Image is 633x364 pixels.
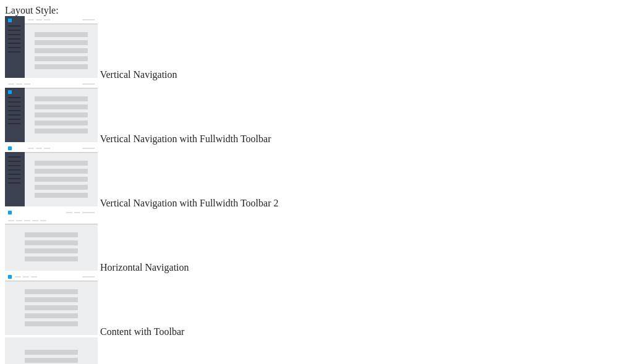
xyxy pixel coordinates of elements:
md-radio-button: Vertical Navigation with Fullwidth Toolbar [5,80,628,145]
span: Vertical Navigation [100,69,177,80]
img: content-with-toolbar.jpg [5,273,98,335]
span: Vertical Navigation with Fullwidth Toolbar [100,133,271,144]
span: Horizontal Navigation [100,262,189,273]
div: Layout Style: [5,5,628,16]
img: vertical-nav-with-full-toolbar-2.jpg [5,145,98,206]
md-radio-button: Content with Toolbar [5,273,628,337]
img: horizontal-nav.jpg [5,209,98,271]
img: vertical-nav-with-full-toolbar.jpg [5,80,98,142]
md-radio-button: Vertical Navigation with Fullwidth Toolbar 2 [5,145,628,209]
span: Content with Toolbar [100,326,184,337]
span: Vertical Navigation with Fullwidth Toolbar 2 [100,198,279,208]
md-radio-button: Vertical Navigation [5,16,628,80]
img: vertical-nav.jpg [5,16,98,78]
md-radio-button: Horizontal Navigation [5,209,628,273]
